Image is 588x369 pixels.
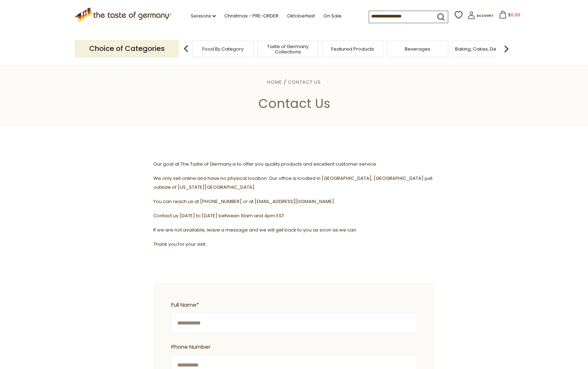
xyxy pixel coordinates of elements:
[171,301,414,310] span: Full Name
[202,46,244,52] a: Food By Category
[499,42,513,56] img: next arrow
[288,79,321,85] a: Contact Us
[259,44,316,54] a: Taste of Germany Collections
[477,14,493,18] span: Account
[267,79,282,85] a: Home
[224,12,278,20] a: Christmas - PRE-ORDER
[171,313,417,333] input: Full Name*
[22,95,566,111] h1: Contact Us
[191,12,216,20] a: Seasons
[171,343,414,352] span: Phone Number
[75,40,179,57] p: Choice of Categories
[467,11,493,22] a: Account
[179,42,193,56] img: previous arrow
[323,12,342,20] a: On Sale
[508,12,520,18] span: $0.00
[455,46,510,52] a: Baking, Cakes, Desserts
[405,46,430,52] a: Beverages
[331,46,374,52] a: Featured Products
[495,11,525,21] button: $0.00
[153,212,285,219] span: Contact us [DATE] to [DATE] between 10am and 4pm EST.
[153,241,206,248] span: Thank you for your visit.
[153,175,433,191] span: We only sell online and have no physical location. Our office is located in [GEOGRAPHIC_DATA], [G...
[153,227,357,233] span: If we are not available, leave a message and we will get back to you as soon as we can.
[153,198,335,205] span: You can reach us at [PHONE_NUMBER] or at [EMAIL_ADDRESS][DOMAIN_NAME].
[153,161,377,167] span: Our goal at The Taste of Germany is to offer you quality products and excellent customer service.
[287,12,315,20] a: Oktoberfest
